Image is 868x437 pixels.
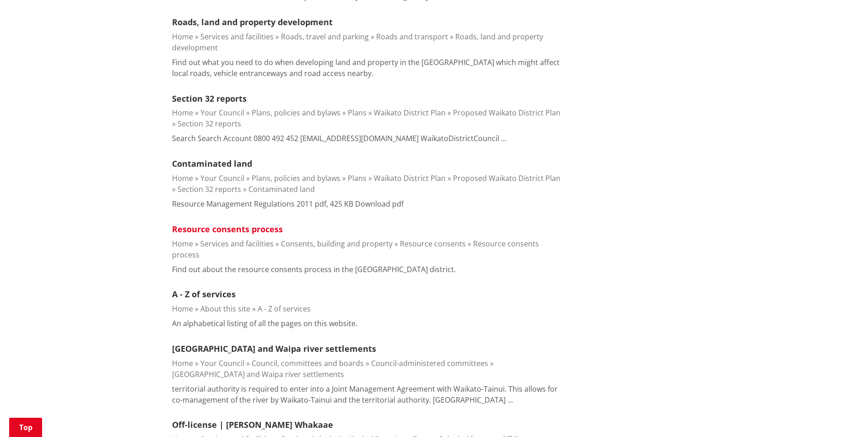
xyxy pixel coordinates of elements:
[172,304,193,314] a: Home
[281,239,393,249] a: Consents, building and property
[252,173,340,183] a: Plans, policies and bylaws
[172,32,543,53] a: Roads, land and property development
[200,304,250,314] a: About this site
[376,32,448,42] a: Roads and transport
[826,399,859,432] iframe: Messenger Launcher
[172,158,252,169] a: Contaminated land
[400,239,466,249] a: Resource consents
[281,32,369,42] a: Roads, travel and parking
[200,358,244,368] a: Your Council
[200,173,244,183] a: Your Council
[200,239,274,249] a: Services and facilities
[172,93,247,104] a: Section 32 reports
[172,264,456,275] p: Find out about the resource consents process in the [GEOGRAPHIC_DATA] district.
[172,239,193,249] a: Home
[172,289,236,300] a: A - Z of services
[172,57,562,79] p: Find out what you need to do when developing land and property in the [GEOGRAPHIC_DATA] which mig...
[172,198,404,209] p: Resource Management Regulations 2011 pdf, 425 KB Download pdf
[348,173,367,183] a: Plans
[172,383,562,405] p: territorial authority is required to enter into a Joint Management Agreement with Waikato-Tainui....
[252,108,340,118] a: Plans, policies and bylaws
[252,358,364,368] a: Council, committees and boards
[9,418,42,437] a: Top
[172,343,376,354] a: [GEOGRAPHIC_DATA] and Waipa river settlements
[258,304,311,314] a: A - Z of services
[200,32,274,42] a: Services and facilities
[172,239,539,260] a: Resource consents process
[200,108,244,118] a: Your Council
[248,184,315,194] a: Contaminated land
[348,108,367,118] a: Plans
[453,173,561,183] a: Proposed Waikato District Plan
[172,32,193,42] a: Home
[172,108,193,118] a: Home
[172,318,357,329] p: An alphabetical listing of all the pages on this website.
[178,119,241,129] a: Section 32 reports
[172,173,193,183] a: Home
[172,358,193,368] a: Home
[172,133,507,144] p: Search Search Account 0800 492 452 [EMAIL_ADDRESS][DOMAIN_NAME] WaikatoDistrictCouncil ...
[172,369,344,379] a: [GEOGRAPHIC_DATA] and Waipa river settlements
[453,108,561,118] a: Proposed Waikato District Plan
[374,173,446,183] a: Waikato District Plan
[374,108,446,118] a: Waikato District Plan
[172,16,333,27] a: Roads, land and property development
[172,419,333,430] a: Off-license | [PERSON_NAME] Whakaae
[178,184,241,194] a: Section 32 reports
[371,358,488,368] a: Council-administered committees
[172,224,283,235] a: Resource consents process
